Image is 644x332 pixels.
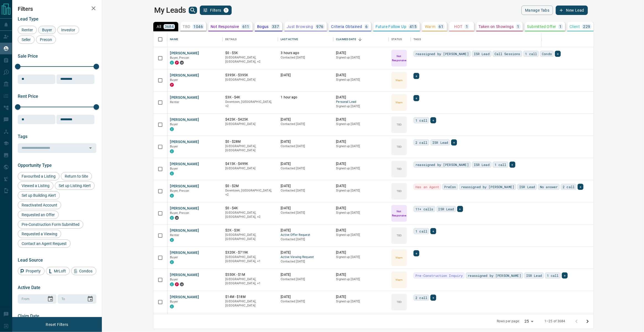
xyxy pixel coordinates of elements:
span: + [415,95,417,101]
p: Signed up [DATE] [336,188,386,193]
div: Requested a Viewing [18,230,61,238]
button: [PERSON_NAME] [170,250,199,256]
p: 3 hours ago [281,51,330,55]
div: Renter [18,26,37,34]
p: Contacted [DATE] [281,166,330,171]
p: [DATE] [336,184,386,188]
p: 1 [466,25,468,29]
div: + [430,117,436,123]
p: [DATE] [336,117,386,122]
p: 1 [517,25,519,29]
p: Just Browsing [287,25,313,29]
span: Buyer [170,145,178,148]
p: [DATE] [336,250,386,255]
div: Buyer [38,26,56,34]
p: [DATE] [336,51,386,55]
h1: My Leads [154,6,186,15]
span: Lead Source [18,257,43,263]
span: Renter [20,28,35,32]
p: $0 - $28M [225,139,275,144]
div: Last Active [281,32,298,47]
span: 1 call [495,162,506,167]
div: property.ca [175,282,179,286]
span: ISR Lead [438,206,454,212]
p: 61 [439,25,443,29]
p: Warm [395,100,403,104]
p: [DATE] [336,272,386,277]
p: Warm [395,256,403,260]
div: Set up Building Alert [18,191,60,200]
button: Choose date [85,293,96,305]
div: + [562,272,568,279]
p: West End, Toronto [225,188,275,197]
p: $2K - $3K [225,228,275,233]
span: No answer [540,184,558,190]
div: condos.ca [170,172,174,175]
div: condos.ca [170,216,174,220]
button: [PERSON_NAME] [170,272,199,278]
div: + [457,206,463,212]
p: 415 [410,25,417,29]
div: condos.ca [170,260,174,264]
span: + [564,273,566,278]
p: [GEOGRAPHIC_DATA] [225,122,275,126]
p: $0 - $5K [225,51,275,55]
div: property.ca [170,83,174,87]
p: 611 [242,25,249,29]
div: Return to Site [61,172,92,180]
div: Condos [71,267,96,275]
button: [PERSON_NAME] [170,139,199,145]
span: + [511,162,513,167]
span: ISR Lead [474,51,490,57]
p: Contacted [DATE] [281,277,330,282]
p: [DATE] [336,228,386,233]
span: Requested a Viewing [20,232,59,236]
p: Signed up [DATE] [336,211,386,215]
button: Sort [356,35,364,43]
div: Tags [413,32,421,47]
div: Investor [57,26,79,34]
h2: Filters [18,6,96,12]
p: [DATE] [281,139,330,144]
div: Claimed Date [333,32,389,47]
button: [PERSON_NAME] [170,206,199,211]
p: Warm [425,25,436,29]
div: MrLoft [46,267,70,275]
p: Signed up [DATE] [336,55,386,60]
button: [PERSON_NAME] [170,295,199,300]
p: TBD [397,122,402,127]
span: Condo [542,51,552,57]
p: Bogus [257,25,269,29]
p: Warm [395,78,403,82]
span: reassigned by [PERSON_NAME] [415,51,469,57]
p: [GEOGRAPHIC_DATA], [GEOGRAPHIC_DATA] [225,299,275,308]
span: + [432,228,434,234]
div: + [413,95,419,101]
p: East York, Toronto [225,55,275,64]
span: Active Offer Request [281,233,330,237]
span: Favourited a Listing [20,174,58,178]
span: Has an Agent [415,184,439,190]
button: New Lead [556,6,588,15]
div: condos.ca [170,149,174,153]
p: [DATE] [281,250,330,255]
button: [PERSON_NAME] [170,228,199,233]
span: 1 call [415,228,427,234]
p: TBD [397,233,402,237]
div: Favourited a Listing [18,172,60,180]
div: condos.ca [170,305,174,308]
span: + [432,295,434,300]
div: Viewed a Listing [18,182,53,190]
p: 976 [316,25,323,29]
span: 1 call [525,51,537,57]
div: + [430,228,436,234]
p: [GEOGRAPHIC_DATA] [225,166,275,171]
span: PreCon [444,184,456,190]
span: Viewed a Listing [20,183,51,188]
div: Last Active [278,32,333,47]
span: Buyer, Precon [170,189,189,193]
button: [PERSON_NAME] [170,117,199,122]
span: Renter [170,100,179,104]
span: + [415,73,417,79]
span: Claim Date [18,313,39,319]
